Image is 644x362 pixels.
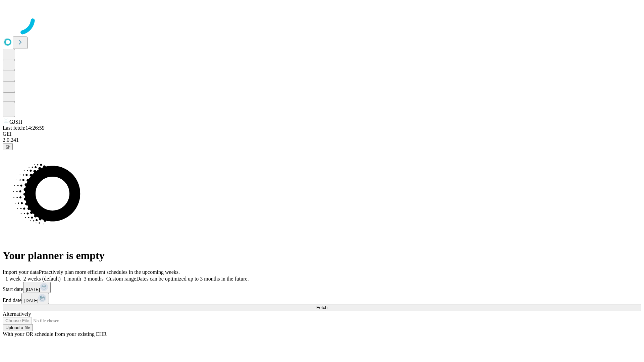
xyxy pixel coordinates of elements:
[3,331,107,337] span: With your OR schedule from your existing EHR
[24,298,38,303] span: [DATE]
[5,144,10,149] span: @
[3,249,641,262] h1: Your planner is empty
[5,276,21,282] span: 1 week
[3,269,39,275] span: Import your data
[3,125,45,131] span: Last fetch: 14:26:59
[316,305,327,310] span: Fetch
[3,293,641,304] div: End date
[3,324,33,331] button: Upload a file
[3,304,641,311] button: Fetch
[136,276,249,282] span: Dates can be optimized up to 3 months in the future.
[39,269,180,275] span: Proactively plan more efficient schedules in the upcoming weeks.
[106,276,136,282] span: Custom range
[84,276,104,282] span: 3 months
[3,143,13,150] button: @
[26,287,40,292] span: [DATE]
[21,293,49,304] button: [DATE]
[9,119,22,125] span: GJSH
[3,311,31,317] span: Alternatively
[23,282,51,293] button: [DATE]
[3,131,641,137] div: GEI
[63,276,81,282] span: 1 month
[23,276,61,282] span: 2 weeks (default)
[3,137,641,143] div: 2.0.241
[3,282,641,293] div: Start date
